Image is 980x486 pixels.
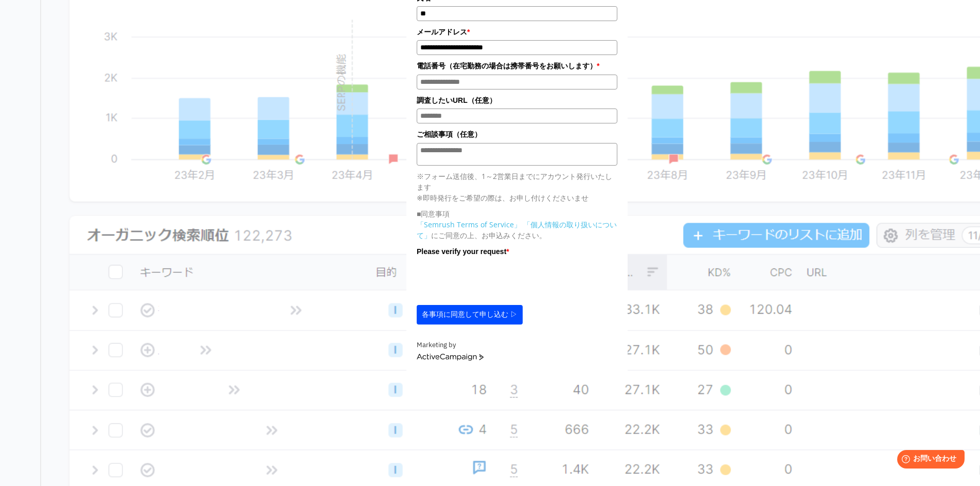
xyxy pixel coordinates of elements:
[417,305,523,325] button: 各事項に同意して申し込む ▷
[417,26,617,38] label: メールアドレス
[417,260,573,300] iframe: reCAPTCHA
[417,60,617,71] label: 電話番号（在宅勤務の場合は携帯番号をお願いします）
[417,129,617,140] label: ご相談事項（任意）
[417,208,617,219] p: ■同意事項
[417,171,617,203] p: ※フォーム送信後、1～2営業日までにアカウント発行いたします ※即時発行をご希望の際は、お申し付けくださいませ
[417,95,617,106] label: 調査したいURL（任意）
[417,340,617,351] div: Marketing by
[417,220,617,240] a: 「個人情報の取り扱いについて」
[417,246,617,257] label: Please verify your request
[888,446,969,475] iframe: Help widget launcher
[417,220,521,229] a: 「Semrush Terms of Service」
[417,219,617,241] p: にご同意の上、お申込みください。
